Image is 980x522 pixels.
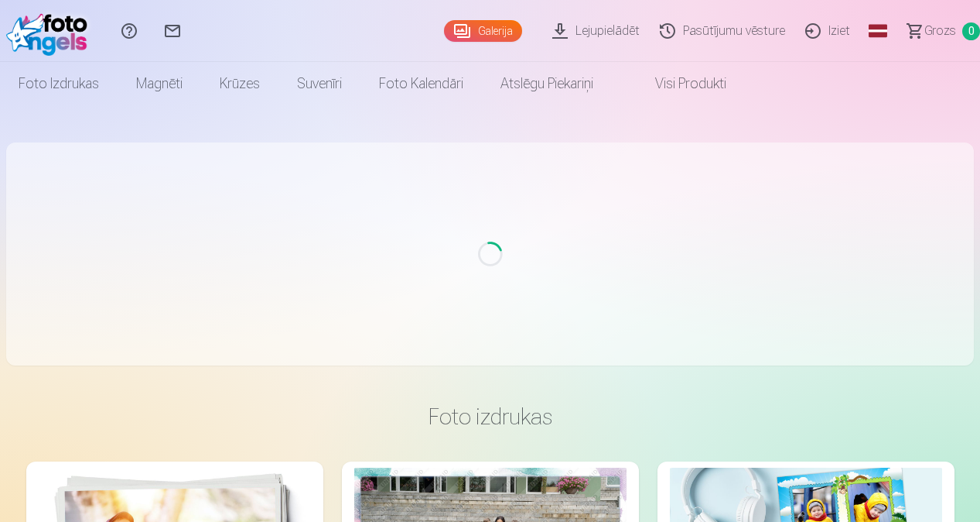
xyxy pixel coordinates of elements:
[444,20,522,42] a: Galerija
[6,6,95,56] img: /fa1
[962,22,980,40] span: 0
[39,403,942,431] h3: Foto izdrukas
[482,62,612,105] a: Atslēgu piekariņi
[118,62,201,105] a: Magnēti
[201,62,278,105] a: Krūzes
[924,22,956,40] span: Grozs
[278,62,360,105] a: Suvenīri
[360,62,482,105] a: Foto kalendāri
[612,62,745,105] a: Visi produkti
